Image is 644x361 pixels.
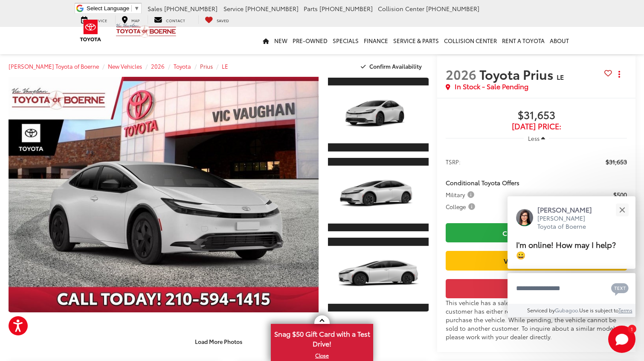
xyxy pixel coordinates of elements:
[328,77,429,152] a: Expand Photo 1
[609,279,631,298] button: Chat with SMS
[606,157,627,166] span: $31,653
[446,109,627,122] span: $31,653
[272,27,290,54] a: New
[446,251,627,270] a: Value Your Trade
[108,62,142,70] a: New Vehicles
[222,62,228,70] a: LE
[361,27,391,54] a: Finance
[87,5,129,12] span: Select Language
[116,23,177,38] img: Vic Vaughan Toyota of Boerne
[327,86,429,144] img: 2026 Toyota Prius LE
[75,17,107,44] img: Toyota
[446,190,477,199] button: Military
[446,279,627,298] button: Get Price Now
[378,4,424,13] span: Collision Center
[608,326,635,353] button: Toggle Chat Window
[479,65,557,83] span: Toyota Prius
[524,131,549,146] button: Less
[87,5,139,12] a: Select Language​
[611,282,629,296] svg: Text
[426,4,479,13] span: [PHONE_NUMBER]
[6,76,322,313] img: 2026 Toyota Prius LE
[164,4,218,13] span: [PHONE_NUMBER]
[369,62,422,70] span: Confirm Availability
[528,134,540,142] span: Less
[618,306,632,314] a: Terms
[446,65,476,83] span: 2026
[555,306,579,314] a: Gubagoo.
[446,202,478,211] button: College
[327,246,429,304] img: 2026 Toyota Prius LE
[446,298,627,341] div: This vehicle has a sale pending. Sale pending indicates a customer has either reserved or begun t...
[9,62,99,70] a: [PERSON_NAME] Toyota of Boerne
[446,202,477,211] span: College
[356,59,429,74] button: Confirm Availability
[446,178,519,187] span: Conditional Toyota Offers
[148,15,191,24] a: Contact
[613,190,627,199] span: $500
[618,71,620,78] span: dropdown dots
[115,15,146,24] a: Map
[557,72,564,82] span: LE
[446,190,476,199] span: Military
[245,4,299,13] span: [PHONE_NUMBER]
[579,306,618,314] span: Use is subject to
[134,5,139,12] span: ▼
[328,157,429,233] a: Expand Photo 2
[455,82,528,91] span: In Stock - Sale Pending
[151,62,165,70] a: 2026
[9,77,319,312] a: Expand Photo 0
[217,17,229,23] span: Saved
[328,237,429,312] a: Expand Photo 3
[131,5,132,12] span: ​
[200,62,213,70] a: Prius
[631,327,633,331] span: 1
[148,4,162,13] span: Sales
[537,214,600,231] p: [PERSON_NAME] Toyota of Boerne
[75,15,113,24] a: Service
[499,27,547,54] a: Rent a Toyota
[272,325,372,351] span: Snag $50 Gift Card with a Test Drive!
[174,62,191,70] a: Toyota
[613,201,631,219] button: Close
[547,27,571,54] a: About
[527,306,555,314] span: Serviced by
[446,223,627,242] a: Check Availability
[612,67,627,82] button: Actions
[319,4,373,13] span: [PHONE_NUMBER]
[327,166,429,224] img: 2026 Toyota Prius LE
[189,334,248,349] button: Load More Photos
[260,27,272,54] a: Home
[223,4,244,13] span: Service
[198,15,235,24] a: My Saved Vehicles
[608,326,635,353] svg: Start Chat
[537,205,600,214] p: [PERSON_NAME]
[508,196,635,317] div: Close[PERSON_NAME][PERSON_NAME] Toyota of BoerneI'm online! How may I help? 😀Type your messageCha...
[304,4,318,13] span: Parts
[441,27,499,54] a: Collision Center
[446,157,461,166] span: TSRP:
[290,27,330,54] a: Pre-Owned
[446,122,627,131] span: [DATE] Price:
[391,27,441,54] a: Service & Parts: Opens in a new tab
[330,27,361,54] a: Specials
[508,273,635,304] textarea: Type your message
[516,239,616,260] span: I'm online! How may I help? 😀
